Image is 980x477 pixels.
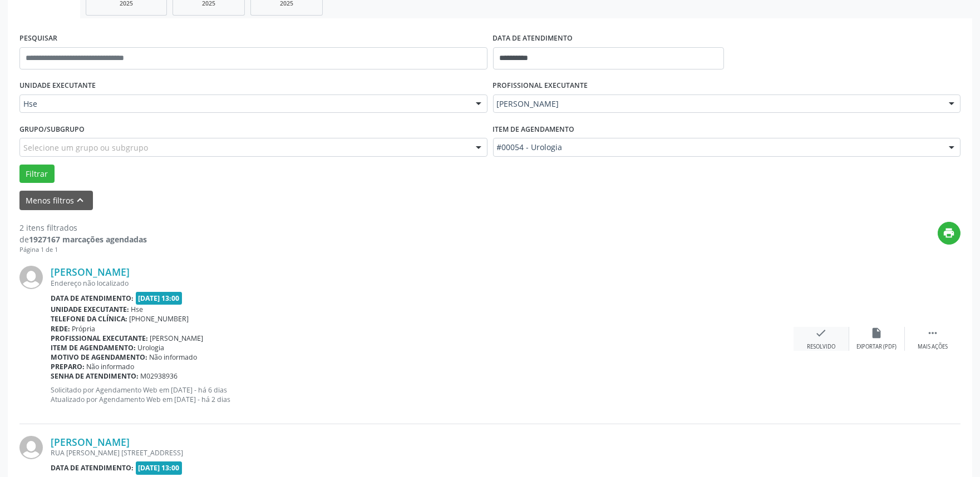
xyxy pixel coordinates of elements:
[29,234,147,245] strong: 1927167 marcações agendadas
[19,233,147,245] div: de
[19,165,55,183] button: Filtrar
[51,279,794,288] div: Endereço não localizado
[19,245,147,255] div: Página 1 de 1
[51,436,130,448] a: [PERSON_NAME]
[51,448,794,458] div: RUA [PERSON_NAME] [STREET_ADDRESS]
[19,30,57,47] label: PESQUISAR
[497,142,938,153] span: #00054 - Urologia
[857,343,897,351] div: Exportar (PDF)
[918,343,948,351] div: Mais ações
[871,327,883,339] i: insert_drive_file
[19,77,96,95] label: UNIDADE EXECUTANTE
[23,142,148,153] span: Selecione um grupo ou subgrupo
[493,30,573,47] label: DATA DE ATENDIMENTO
[136,292,183,305] span: [DATE] 13:00
[138,343,165,352] span: Urologia
[51,352,147,362] b: Motivo de agendamento:
[141,371,178,381] span: M02938936
[51,343,136,352] b: Item de agendamento:
[19,222,147,233] div: 2 itens filtrados
[19,121,85,138] label: Grupo/Subgrupo
[807,343,835,351] div: Resolvido
[19,266,43,289] img: img
[23,98,465,110] span: Hse
[815,327,828,339] i: check
[493,121,575,138] label: Item de agendamento
[51,266,130,278] a: [PERSON_NAME]
[19,436,43,459] img: img
[130,314,189,324] span: [PHONE_NUMBER]
[51,324,70,334] b: Rede:
[943,227,956,239] i: print
[51,305,129,314] b: Unidade executante:
[72,324,96,334] span: Própria
[51,314,127,324] b: Telefone da clínica:
[75,194,87,206] i: keyboard_arrow_up
[51,294,134,303] b: Data de atendimento:
[131,305,144,314] span: Hse
[51,371,139,381] b: Senha de atendimento:
[497,98,938,110] span: [PERSON_NAME]
[136,461,183,474] span: [DATE] 13:00
[150,352,198,362] span: Não informado
[927,327,939,339] i: 
[19,191,93,210] button: Menos filtroskeyboard_arrow_up
[938,222,961,245] button: print
[51,463,134,473] b: Data de atendimento:
[87,362,135,371] span: Não informado
[51,362,85,371] b: Preparo:
[493,77,588,95] label: PROFISSIONAL EXECUTANTE
[51,385,794,404] p: Solicitado por Agendamento Web em [DATE] - há 6 dias Atualizado por Agendamento Web em [DATE] - h...
[51,334,148,343] b: Profissional executante:
[150,334,204,343] span: [PERSON_NAME]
